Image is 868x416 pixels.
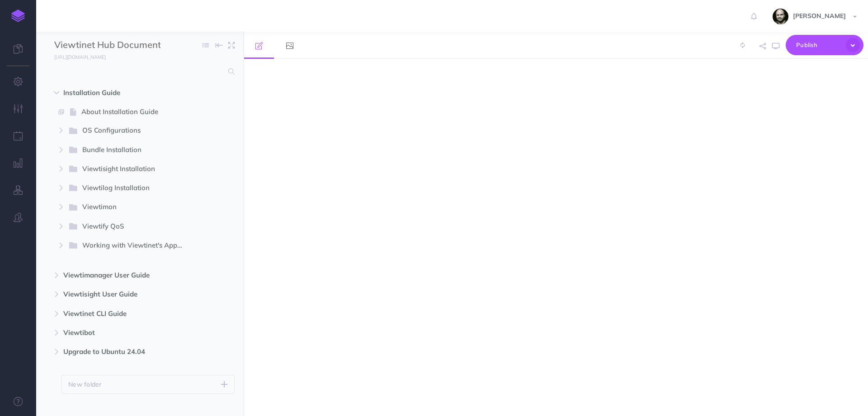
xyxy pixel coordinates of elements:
button: New folder [61,375,235,394]
span: Publish [796,38,841,52]
span: Upgrade to Ubuntu 24.04 [63,346,178,357]
p: New folder [68,379,102,389]
span: Viewtinet CLI Guide [63,308,178,319]
span: About Installation Guide [81,106,189,117]
input: Search [54,63,223,80]
a: [URL][DOMAIN_NAME] [36,52,115,61]
span: Viewtify QoS [82,221,176,233]
span: Viewtimanager User Guide [63,270,178,281]
span: Working with Viewtinet's Appliance [82,240,190,252]
span: OS Configurations [82,125,176,137]
span: Viewtisight Installation [82,163,176,175]
i: Reusable page [58,109,64,115]
span: Viewtisight User Guide [63,289,178,300]
button: Publish [786,35,863,55]
span: Installation Guide [63,87,178,98]
span: Viewtibot [63,327,178,338]
span: Viewtilog Installation [82,182,176,194]
img: fYsxTL7xyiRwVNfLOwtv2ERfMyxBnxhkboQPdXU4.jpeg [773,9,788,24]
small: [URL][DOMAIN_NAME] [54,54,106,60]
img: logo-mark.svg [11,10,25,22]
span: [PERSON_NAME] [788,12,850,20]
span: Bundle Installation [82,144,176,156]
input: Documentation Name [54,38,160,52]
span: Viewtimon [82,201,176,213]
